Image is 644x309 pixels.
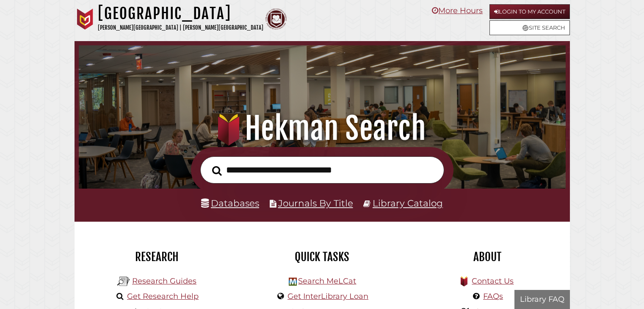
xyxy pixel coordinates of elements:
h1: Hekman Search [88,110,556,147]
a: Contact Us [472,276,514,286]
a: FAQs [483,292,503,301]
h2: Quick Tasks [246,250,398,264]
a: Get InterLibrary Loan [287,292,368,301]
a: More Hours [432,6,483,15]
a: Library Catalog [373,198,443,209]
h1: [GEOGRAPHIC_DATA] [98,4,263,23]
a: Databases [201,198,259,209]
h2: Research [81,250,233,264]
img: Hekman Library Logo [117,275,130,288]
a: Search MeLCat [298,276,356,286]
button: Search [208,163,226,178]
a: Login to My Account [489,4,570,19]
h2: About [411,250,564,264]
p: [PERSON_NAME][GEOGRAPHIC_DATA] | [PERSON_NAME][GEOGRAPHIC_DATA] [98,23,263,33]
img: Hekman Library Logo [289,278,297,286]
img: Calvin University [75,8,96,30]
i: Search [212,165,222,175]
a: Journals By Title [278,198,353,209]
img: Calvin Theological Seminary [265,8,287,30]
a: Site Search [489,20,570,35]
a: Get Research Help [127,292,199,301]
a: Research Guides [132,276,196,286]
